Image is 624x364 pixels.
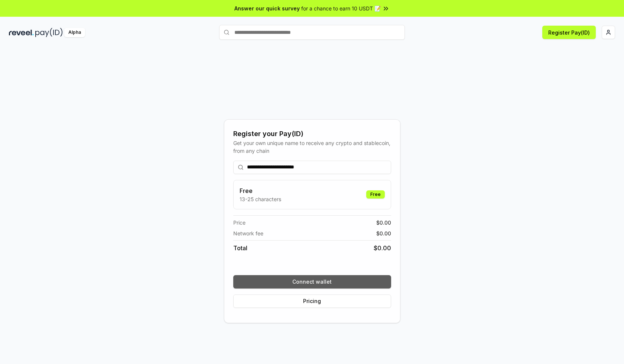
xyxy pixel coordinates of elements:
span: for a chance to earn 10 USDT 📝 [301,4,381,12]
img: pay_id [35,28,63,37]
span: Price [233,219,246,226]
img: reveel_dark [9,28,34,37]
div: Alpha [64,28,85,37]
span: Answer our quick survey [234,4,300,12]
div: Register your Pay(ID) [233,129,391,139]
span: $ 0.00 [374,244,391,252]
p: 13-25 characters [240,195,281,203]
h3: Free [240,186,281,195]
button: Pricing [233,294,391,308]
span: Network fee [233,229,263,237]
button: Connect wallet [233,275,391,289]
span: $ 0.00 [376,229,391,237]
span: Total [233,244,247,252]
div: Free [366,190,385,199]
button: Register Pay(ID) [542,26,596,39]
div: Get your own unique name to receive any crypto and stablecoin, from any chain [233,139,391,155]
span: $ 0.00 [376,219,391,226]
